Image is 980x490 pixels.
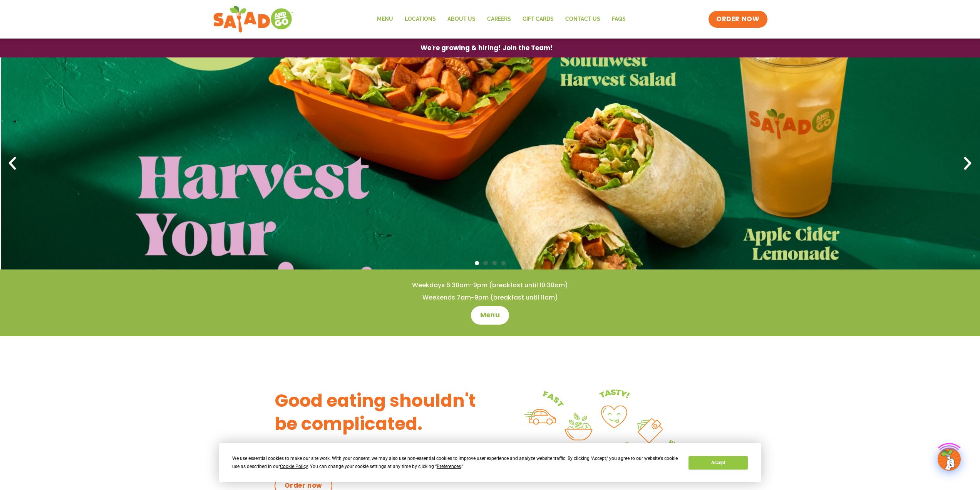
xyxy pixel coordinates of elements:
span: Go to slide 1 [475,261,479,265]
span: ORDER NOW [716,15,759,24]
nav: Menu [371,10,632,28]
h4: Weekends 7am-9pm (breakfast until 11am) [15,293,965,302]
span: Go to slide 2 [484,261,488,265]
a: GIFT CARDS [517,10,560,28]
a: Menu [371,10,399,28]
a: Contact Us [560,10,606,28]
a: ORDER NOW [709,11,767,28]
a: About Us [442,10,481,28]
a: Careers [481,10,517,28]
span: Go to slide 3 [493,261,497,265]
a: We're growing & hiring! Join the Team! [409,39,565,57]
div: Cookie Consent Prompt [219,443,761,482]
a: Menu [471,306,509,325]
img: new-SAG-logo-768×292 [213,4,294,35]
span: Preferences [437,464,461,469]
a: Locations [399,10,442,28]
span: Menu [480,311,500,320]
span: Cookie Policy [280,464,308,469]
h3: Good eating shouldn't be complicated. [275,389,490,436]
a: FAQs [606,10,632,28]
div: Next slide [959,155,976,172]
span: We're growing & hiring! Join the Team! [420,45,553,51]
span: Go to slide 4 [501,261,506,265]
h4: Weekdays 6:30am-9pm (breakfast until 10:30am) [15,281,965,290]
button: Accept [689,456,748,470]
div: Previous slide [4,155,21,172]
div: We use essential cookies to make our site work. With your consent, we may also use non-essential ... [232,455,679,471]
